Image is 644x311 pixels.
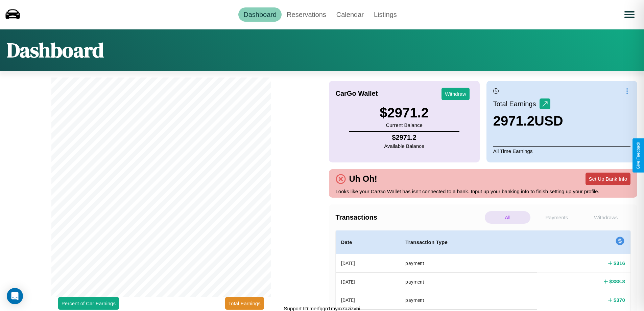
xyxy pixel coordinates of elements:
div: Open Intercom Messenger [7,288,23,304]
button: Open menu [620,5,639,24]
p: Withdraws [583,211,629,224]
h4: $ 388.8 [609,278,625,285]
th: payment [400,291,537,309]
button: Total Earnings [225,297,264,310]
button: Set Up Bank Info [586,173,630,185]
button: Percent of Car Earnings [58,297,119,310]
th: [DATE] [336,254,400,273]
h4: $ 316 [614,260,625,267]
h4: Date [341,238,395,246]
h3: 2971.2 USD [493,113,563,129]
div: Give Feedback [636,142,641,169]
h4: $ 2971.2 [384,134,424,141]
h4: Transaction Type [405,238,531,246]
p: All [485,211,530,224]
p: Available Balance [384,141,424,151]
th: [DATE] [336,272,400,291]
a: Listings [369,7,402,22]
th: [DATE] [336,291,400,309]
h4: CarGo Wallet [336,90,378,97]
button: Withdraw [442,88,470,100]
a: Dashboard [238,7,282,22]
a: Calendar [331,7,369,22]
th: payment [400,272,537,291]
p: Payments [534,211,579,224]
p: All Time Earnings [493,146,630,156]
p: Looks like your CarGo Wallet has isn't connected to a bank. Input up your banking info to finish ... [336,187,631,196]
p: Current Balance [380,120,429,130]
h4: Uh Oh! [346,174,381,184]
h4: Transactions [336,214,483,221]
h1: Dashboard [7,36,104,64]
p: Total Earnings [493,98,540,110]
a: Reservations [282,7,331,22]
th: payment [400,254,537,273]
h4: $ 370 [614,296,625,304]
h3: $ 2971.2 [380,105,429,120]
